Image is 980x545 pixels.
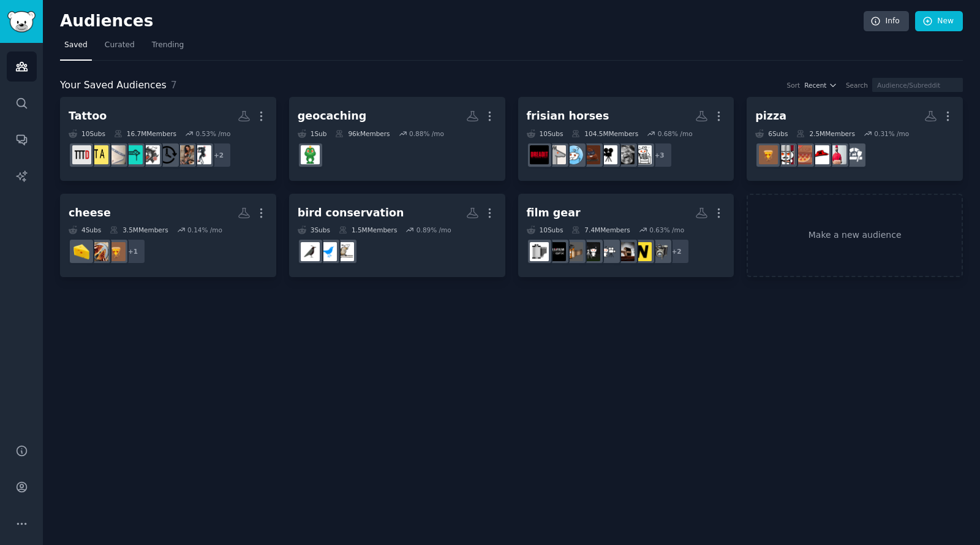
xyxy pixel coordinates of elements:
div: + 2 [664,238,690,264]
img: cinematography [598,242,617,261]
div: Search [846,81,868,90]
a: Tattoo10Subs16.7MMembers0.53% /mo+2TattoocoverupsTattooGirlsagedtattoostraditionaltattoosDrawMyTa... [60,97,276,181]
a: geocaching1Sub96kMembers0.88% /mogeocaching [289,97,505,181]
img: GummySearch logo [7,11,36,32]
div: 0.14 % /mo [187,226,222,234]
div: 96k Members [335,129,390,138]
div: 1.5M Members [339,226,397,234]
span: Saved [64,40,88,51]
div: 0.31 % /mo [874,129,909,138]
img: tattooadvice [89,145,108,164]
img: Cheese [72,242,91,261]
a: Saved [60,36,92,61]
a: film gear10Subs7.4MMembers0.63% /mo+2vintagecamerasNikonfilmmakingcinematographytimelapseAnalogCo... [518,194,734,278]
div: film gear [527,205,581,221]
img: geocaching [301,145,320,164]
div: Sort [787,81,801,90]
img: moviescirclejerk [616,145,635,164]
div: bird conservation [298,205,404,221]
img: Tattoocoverups [192,145,211,164]
div: frisian horses [527,109,609,124]
div: 104.5M Members [571,129,638,138]
span: Trending [152,40,184,51]
img: Nikon [633,242,652,261]
img: Pizza [759,145,778,164]
img: TattooGirls [175,145,194,164]
div: + 2 [206,142,232,168]
div: 6 Sub s [755,129,788,138]
img: FormerPizzaHuts [810,145,829,164]
input: Audience/Subreddit [872,78,963,92]
img: AnalogCommunity [564,242,583,261]
img: Ornithology [318,242,337,261]
img: traditionaltattoos [141,145,160,164]
img: TattooDesigns [72,145,91,164]
img: DrawMyTattoo [124,145,143,164]
div: 0.68 % /mo [658,129,693,138]
div: 2.5M Members [796,129,854,138]
a: Curated [100,36,139,61]
img: analog [530,242,549,261]
div: cheese [69,205,111,221]
button: Recent [804,81,837,90]
div: 3 Sub s [298,226,330,234]
img: timelapse [581,242,600,261]
div: 0.53 % /mo [195,129,230,138]
h2: Audiences [60,12,864,31]
img: MovieSuggestions [598,145,617,164]
img: birding [301,242,320,261]
a: bird conservation3Subs1.5MMembers0.89% /mowhatsthisbirdOrnithologybirding [289,194,505,278]
div: 0.88 % /mo [409,129,444,138]
a: pizza6Subs2.5MMembers0.31% /mopizzaovenPizzaDriversFormerPizzaHutsGoodPizzaGreatPizzaPizzaCrimesP... [747,97,963,181]
img: AskReddit [564,145,583,164]
div: Tattoo [69,109,107,124]
span: Recent [804,81,826,90]
img: PizzaCrimes [776,145,795,164]
a: cheese4Subs3.5MMembers0.14% /mo+1PizzagrilledcheeseCheese [60,194,276,278]
span: Curated [105,40,135,51]
img: grilledcheese [89,242,108,261]
div: + 3 [647,142,673,168]
a: Trending [148,36,188,61]
div: pizza [755,109,786,124]
div: 0.63 % /mo [649,226,684,234]
img: vintagecameras [650,242,669,261]
img: shittymoviedetails [581,145,600,164]
div: geocaching [298,109,366,124]
img: agedtattoos [158,145,177,164]
img: Pizza [107,242,126,261]
img: PizzaDrivers [827,145,846,164]
div: 10 Sub s [69,129,105,138]
div: 0.89 % /mo [417,226,451,234]
img: fujifilm [547,242,566,261]
a: Make a new audience [747,194,963,278]
div: 16.7M Members [114,129,176,138]
img: horror [530,145,549,164]
a: Info [864,11,909,32]
div: 7.4M Members [571,226,630,234]
div: + 1 [120,238,146,264]
div: 10 Sub s [527,129,563,138]
div: 3.5M Members [110,226,168,234]
span: Your Saved Audiences [60,78,167,93]
img: pizzaoven [845,145,864,164]
a: New [915,11,963,32]
img: whatsthisbird [335,242,354,261]
img: GoodPizzaGreatPizza [793,145,812,164]
img: movies [633,145,652,164]
img: shittytattoos [107,145,126,164]
div: 10 Sub s [527,226,563,234]
div: 4 Sub s [69,226,101,234]
div: 1 Sub [298,129,327,138]
img: Equestrian [547,145,566,164]
span: 7 [171,79,177,91]
img: filmmaking [616,242,635,261]
a: frisian horses10Subs104.5MMembers0.68% /mo+3moviesmoviescirclejerkMovieSuggestionsshittymoviedeta... [518,97,734,181]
